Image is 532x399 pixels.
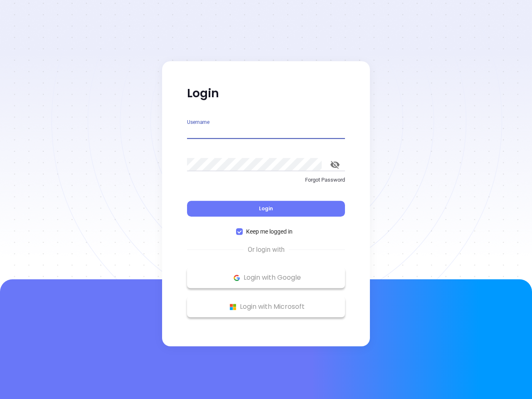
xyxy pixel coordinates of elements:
[187,86,345,101] p: Login
[191,271,341,284] p: Login with Google
[191,300,341,313] p: Login with Microsoft
[187,267,345,288] button: Google Logo Login with Google
[244,245,289,255] span: Or login with
[228,302,238,312] img: Microsoft Logo
[187,296,345,317] button: Microsoft Logo Login with Microsoft
[259,205,273,212] span: Login
[232,273,242,283] img: Google Logo
[187,120,209,125] label: Username
[187,201,345,217] button: Login
[243,227,296,236] span: Keep me logged in
[187,176,345,191] a: Forgot Password
[325,155,345,175] button: toggle password visibility
[187,176,345,184] p: Forgot Password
